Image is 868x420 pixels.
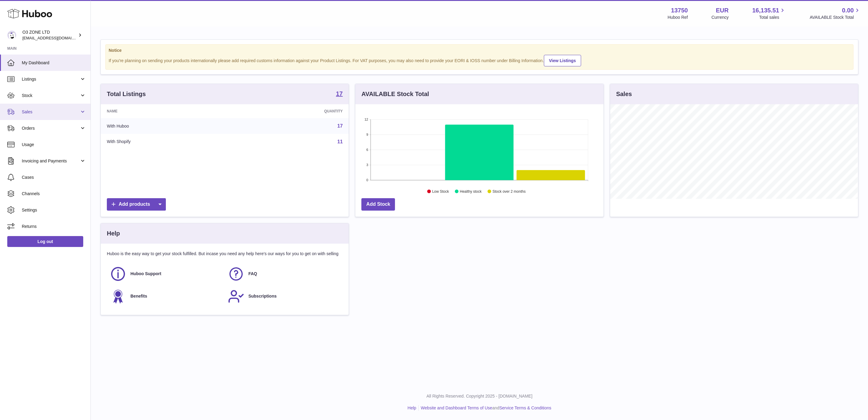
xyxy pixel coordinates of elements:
text: 9 [367,133,368,136]
span: Stock [22,93,80,98]
text: Stock over 2 months [493,189,526,194]
div: Huboo Ref [668,15,688,20]
span: [EMAIL_ADDRESS][DOMAIN_NAME] [22,35,89,40]
text: Low Stock [432,189,449,194]
p: All Rights Reserved. Copyright 2025 - [DOMAIN_NAME] [96,393,863,399]
span: Orders [22,125,80,131]
a: Add products [107,198,166,211]
span: Usage [22,142,86,148]
strong: 17 [336,91,343,97]
text: 3 [367,163,368,167]
strong: EUR [716,6,728,15]
a: Benefits [110,288,222,305]
span: 16,135.51 [752,6,779,15]
a: 11 [337,139,343,144]
span: FAQ [248,271,257,277]
div: Currency [712,15,729,20]
span: Invoicing and Payments [22,158,80,164]
span: Huboo Support [130,271,161,277]
a: 0.00 AVAILABLE Stock Total [810,6,861,20]
a: FAQ [228,266,340,282]
th: Name [101,104,235,118]
div: If you're planning on sending your products internationally please add required customs informati... [109,54,850,66]
h3: Help [107,229,120,238]
span: Subscriptions [248,293,277,299]
li: and [419,405,551,411]
a: Huboo Support [110,266,222,282]
span: Sales [22,109,80,115]
a: 16,135.51 Total sales [752,6,786,20]
a: Website and Dashboard Terms of Use [421,405,492,410]
span: AVAILABLE Stock Total [810,15,861,20]
span: 0.00 [842,6,854,15]
strong: 13750 [671,6,688,15]
text: Healthy stock [460,189,482,194]
h3: AVAILABLE Stock Total [361,90,429,98]
span: Cases [22,175,86,180]
h3: Sales [616,90,632,98]
p: Huboo is the easy way to get your stock fulfilled. But incase you need any help here's our ways f... [107,251,343,257]
h3: Total Listings [107,90,146,98]
a: 17 [336,91,343,98]
th: Quantity [235,104,349,118]
td: With Huboo [101,118,235,134]
a: View Listings [544,55,581,66]
span: Listings [22,76,80,82]
a: Add Stock [361,198,395,211]
text: 0 [367,178,368,182]
img: internalAdmin-13750@internal.huboo.com [7,31,16,40]
text: 6 [367,148,368,152]
a: Help [408,405,416,410]
div: O3 ZONE LTD [22,29,77,41]
strong: Notice [109,48,850,53]
td: With Shopify [101,134,235,150]
span: Settings [22,207,86,213]
a: 17 [337,123,343,128]
span: Total sales [759,15,786,20]
a: Service Terms & Conditions [499,405,551,410]
span: Benefits [130,293,147,299]
span: Channels [22,191,86,197]
text: 12 [365,118,368,121]
span: My Dashboard [22,60,86,66]
span: Returns [22,224,86,229]
a: Log out [7,236,83,247]
a: Subscriptions [228,288,340,305]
